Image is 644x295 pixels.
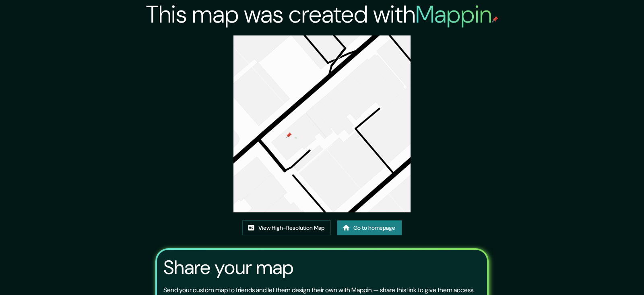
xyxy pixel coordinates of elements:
img: created-map [233,35,410,212]
a: View High-Resolution Map [242,220,331,235]
iframe: Help widget launcher [572,264,635,286]
h3: Share your map [163,256,293,279]
img: mappin-pin [492,16,498,23]
a: Go to homepage [337,220,402,235]
p: Send your custom map to friends and let them design their own with Mappin — share this link to gi... [163,285,475,295]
